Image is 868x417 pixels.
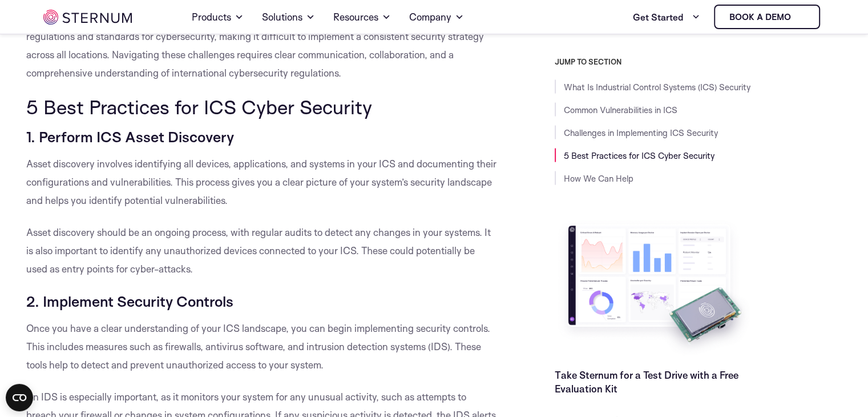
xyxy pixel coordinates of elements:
[6,384,33,411] button: Open CMP widget
[555,57,848,66] h3: JUMP TO SECTION
[564,127,718,138] a: Challenges in Implementing ICS Security
[43,10,132,25] img: sternum iot
[633,6,700,29] a: Get Started
[796,13,805,22] img: sternum iot
[26,9,498,82] p: Jurisdictional challenges arise when dealing with global organizations. Different countries have ...
[26,292,498,310] h5: 2. Implement Security Controls
[564,173,633,184] a: How We Can Help
[564,105,677,115] a: Common Vulnerabilities in ICS
[26,223,498,278] p: Asset discovery should be an ongoing process, with regular audits to detect any changes in your s...
[409,1,464,33] a: Company
[26,155,498,210] p: Asset discovery involves identifying all devices, applications, and systems in your ICS and docum...
[564,82,750,93] a: What Is Industrial Control Systems (ICS) Security
[192,1,244,33] a: Products
[714,5,820,29] a: Book a demo
[555,217,754,359] img: Take Sternum for a Test Drive with a Free Evaluation Kit
[262,1,315,33] a: Solutions
[564,150,714,161] a: 5 Best Practices for ICS Cyber Security
[26,319,498,374] p: Once you have a clear understanding of your ICS landscape, you can begin implementing security co...
[26,96,498,118] h2: 5 Best Practices for ICS Cyber Security
[26,127,498,146] h5: 1. Perform ICS Asset Discovery
[333,1,391,33] a: Resources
